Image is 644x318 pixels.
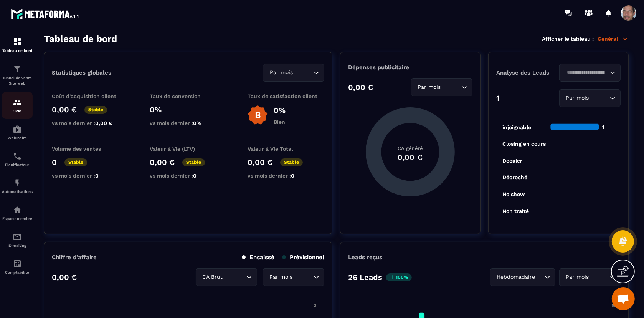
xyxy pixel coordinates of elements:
[242,254,274,261] p: Encaissé
[611,303,615,308] tspan: 15
[2,48,33,53] p: Tableau de bord
[2,75,33,86] p: Tunnel de vente Site web
[11,7,80,21] img: logo
[95,120,112,126] span: 0,00 €
[502,208,529,214] tspan: Non traité
[13,178,22,188] img: automations
[542,36,594,42] p: Afficher le tableau :
[201,273,225,281] span: CA Brut
[52,105,77,114] p: 0,00 €
[150,120,226,126] p: vs mois dernier :
[386,273,412,281] p: 100%
[225,273,244,281] input: Search for option
[193,120,201,126] span: 0%
[2,270,33,275] p: Comptabilité
[150,146,226,152] p: Valeur à Vie (LTV)
[502,141,546,147] tspan: Closing en cours
[150,173,226,179] p: vs mois dernier :
[348,64,472,71] p: Dépenses publicitaire
[52,158,57,167] p: 0
[196,268,257,286] div: Search for option
[495,273,537,281] span: Hebdomadaire
[13,205,22,215] img: automations
[52,93,129,99] p: Coût d'acquisition client
[496,69,558,76] p: Analyse des Leads
[502,158,522,164] tspan: Decaler
[2,92,33,119] a: formationformationCRM
[268,273,294,281] span: Par mois
[564,273,591,281] span: Par mois
[268,68,294,77] span: Par mois
[64,158,87,166] p: Stable
[52,146,129,152] p: Volume des ventes
[502,174,527,180] tspan: Décroché
[564,94,591,102] span: Par mois
[2,243,33,248] p: E-mailing
[248,173,324,179] p: vs mois dernier :
[2,163,33,167] p: Planificateur
[612,287,635,310] div: Ouvrir le chat
[416,83,443,92] span: Par mois
[348,83,373,92] p: 0,00 €
[2,200,33,226] a: automationsautomationsEspace membre
[248,93,324,99] p: Taux de satisfaction client
[13,125,22,134] img: automations
[150,158,175,167] p: 0,00 €
[348,254,382,261] p: Leads reçus
[2,146,33,173] a: schedulerschedulerPlanificateur
[559,268,621,286] div: Search for option
[84,106,107,114] p: Stable
[564,68,608,77] input: Search for option
[52,254,97,261] p: Chiffre d’affaire
[490,268,555,286] div: Search for option
[502,124,531,131] tspan: injoignable
[13,259,22,268] img: accountant
[2,58,33,92] a: formationformationTunnel de vente Site web
[52,173,129,179] p: vs mois dernier :
[248,105,268,125] img: b-badge-o.b3b20ee6.svg
[348,273,382,282] p: 26 Leads
[44,33,117,44] h3: Tableau de bord
[443,83,460,92] input: Search for option
[591,273,608,281] input: Search for option
[13,37,22,47] img: formation
[294,68,312,77] input: Search for option
[2,32,33,58] a: formationformationTableau de bord
[182,158,205,166] p: Stable
[2,253,33,280] a: accountantaccountantComptabilité
[52,69,111,76] p: Statistiques globales
[502,191,525,197] tspan: No show
[2,119,33,146] a: automationsautomationsWebinaire
[2,226,33,253] a: emailemailE-mailing
[282,254,324,261] p: Prévisionnel
[13,98,22,107] img: formation
[13,64,22,73] img: formation
[248,146,324,152] p: Valeur à Vie Total
[52,273,77,282] p: 0,00 €
[13,232,22,241] img: email
[52,120,129,126] p: vs mois dernier :
[598,35,629,42] p: Général
[496,93,499,103] p: 1
[537,273,543,281] input: Search for option
[2,173,33,200] a: automationsautomationsAutomatisations
[13,152,22,161] img: scheduler
[294,273,312,281] input: Search for option
[280,158,303,166] p: Stable
[150,105,226,114] p: 0%
[559,64,621,82] div: Search for option
[274,106,286,115] p: 0%
[291,173,294,179] span: 0
[2,109,33,113] p: CRM
[274,119,286,125] p: Bien
[314,303,316,308] tspan: 2
[248,158,272,167] p: 0,00 €
[411,78,472,96] div: Search for option
[263,64,324,82] div: Search for option
[263,268,324,286] div: Search for option
[2,216,33,221] p: Espace membre
[559,89,621,107] div: Search for option
[95,173,99,179] span: 0
[591,94,608,102] input: Search for option
[193,173,197,179] span: 0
